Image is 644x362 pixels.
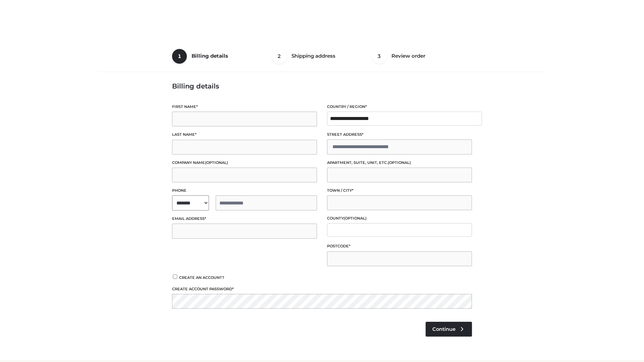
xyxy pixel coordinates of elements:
span: Continue [432,326,455,332]
span: 2 [272,49,287,64]
label: First name [172,104,317,110]
span: (optional) [343,216,367,221]
label: Email address [172,216,317,222]
label: Country / Region [327,104,472,110]
input: Create an account? [172,275,178,279]
span: 1 [172,49,187,64]
span: Shipping address [291,53,335,59]
span: (optional) [205,160,228,165]
label: County [327,215,472,222]
a: Continue [426,322,472,337]
span: (optional) [388,160,411,165]
label: Company name [172,160,317,166]
span: 3 [372,49,387,64]
label: Create account password [172,286,472,292]
span: Review order [391,53,425,59]
label: Street address [327,131,472,138]
span: Billing details [192,53,228,59]
label: Apartment, suite, unit, etc. [327,160,472,166]
label: Postcode [327,243,472,249]
label: Last name [172,131,317,138]
label: Phone [172,187,317,194]
span: Create an account? [179,275,224,280]
h3: Billing details [172,82,472,90]
label: Town / City [327,187,472,194]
